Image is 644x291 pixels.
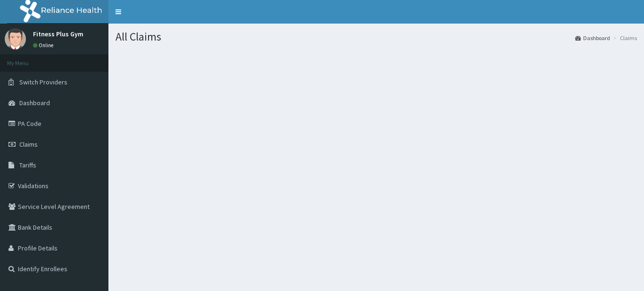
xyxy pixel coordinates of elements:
[19,78,67,86] span: Switch Providers
[19,161,36,169] span: Tariffs
[575,34,610,42] a: Dashboard
[5,28,26,50] img: User Image
[116,31,637,43] h1: All Claims
[19,99,50,107] span: Dashboard
[611,34,637,42] li: Claims
[33,42,56,49] a: Online
[19,140,38,149] span: Claims
[33,31,83,37] p: Fitness Plus Gym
